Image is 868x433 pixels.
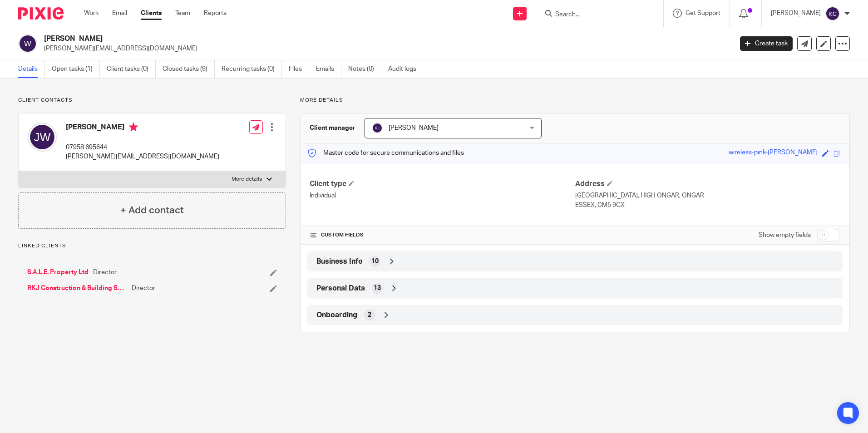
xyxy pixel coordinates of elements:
span: Director [93,268,117,277]
a: Team [175,9,190,18]
a: Email [112,9,127,18]
h4: Client type [310,179,575,189]
a: Create task [740,36,793,51]
a: Work [84,9,99,18]
a: S.A.L.E. Property Ltd [27,268,89,277]
span: 10 [371,257,379,266]
span: Get Support [686,10,720,16]
span: Personal Data [316,284,365,293]
input: Search [554,11,636,19]
a: Reports [204,9,227,18]
p: [PERSON_NAME][EMAIL_ADDRESS][DOMAIN_NAME] [66,152,219,161]
span: Onboarding [316,310,357,320]
p: More details [232,176,262,183]
a: Open tasks (1) [52,60,100,78]
p: More details [300,97,850,104]
img: svg%3E [372,123,383,133]
img: svg%3E [18,34,37,53]
label: Show empty fields [759,231,811,240]
span: 2 [368,310,371,320]
a: Details [18,60,45,78]
a: Emails [316,60,341,78]
a: Client tasks (0) [107,60,156,78]
h3: Client manager [310,123,355,133]
a: Recurring tasks (0) [222,60,282,78]
p: Client contacts [18,97,286,104]
div: wireless-pink-[PERSON_NAME] [729,148,818,158]
h4: CUSTOM FIELDS [310,231,575,239]
img: svg%3E [28,123,57,152]
p: [PERSON_NAME][EMAIL_ADDRESS][DOMAIN_NAME] [44,44,726,53]
p: Individual [310,191,575,200]
img: svg%3E [825,6,840,21]
p: Master code for secure communications and files [307,148,464,157]
p: ESSEX, CM5 9GX [575,201,840,210]
a: Notes (0) [348,60,381,78]
a: Clients [141,9,162,18]
a: Files [289,60,309,78]
h4: [PERSON_NAME] [66,123,219,134]
p: 07958 695644 [66,143,219,152]
i: Primary [129,123,138,132]
span: Business Info [316,257,363,266]
h2: [PERSON_NAME] [44,34,590,44]
p: [GEOGRAPHIC_DATA], HIGH ONGAR, ONGAR [575,191,840,200]
h4: Address [575,179,840,189]
img: Pixie [18,7,64,20]
span: Director [132,284,155,293]
a: Closed tasks (9) [163,60,215,78]
a: RKJ Construction & Building Services Ltd [27,284,127,293]
span: [PERSON_NAME] [389,125,439,131]
h4: + Add contact [120,203,184,217]
p: Linked clients [18,242,286,250]
a: Audit logs [388,60,423,78]
p: [PERSON_NAME] [771,9,821,18]
span: 13 [374,284,381,293]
